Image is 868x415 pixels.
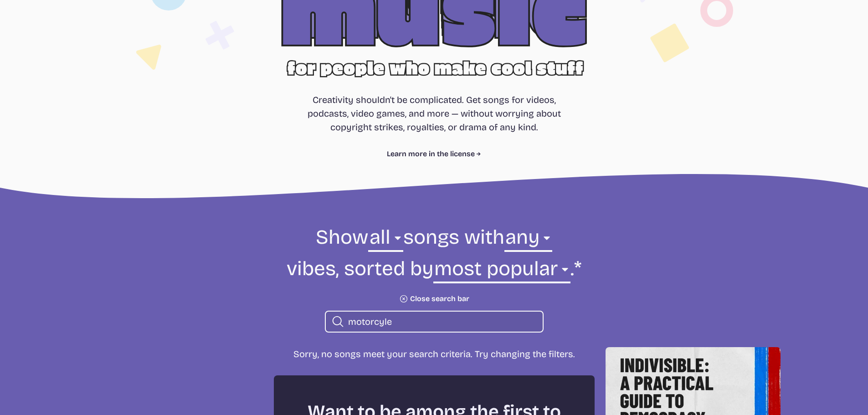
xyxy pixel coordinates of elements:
[399,294,469,303] button: Close search bar
[303,93,565,134] p: Creativity shouldn't be complicated. Get songs for videos, podcasts, video games, and more — with...
[387,149,481,159] a: Learn more in the license
[288,347,580,361] p: Sorry, no songs meet your search criteria. Try changing the filters.
[433,256,570,287] select: sorting
[348,316,535,328] input: search
[368,224,403,256] select: genre
[504,224,552,256] select: vibe
[186,224,682,333] form: Show songs with vibes, sorted by .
